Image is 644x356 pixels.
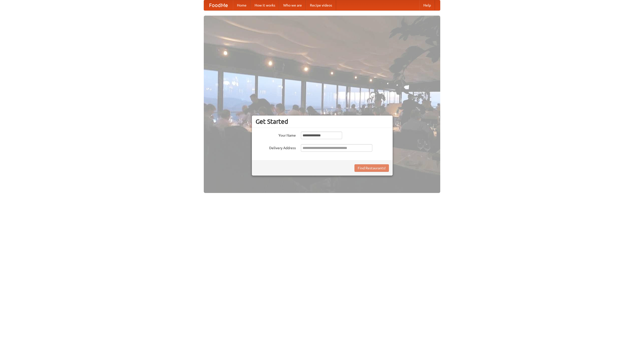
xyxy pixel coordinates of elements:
a: Home [233,0,251,10]
button: Find Restaurants! [354,164,389,172]
h3: Get Started [256,118,389,125]
a: FoodMe [204,0,233,10]
a: Who we are [279,0,306,10]
a: Help [419,0,435,10]
a: How it works [251,0,279,10]
a: Recipe videos [306,0,336,10]
label: Your Name [256,132,296,138]
label: Delivery Address [256,144,296,150]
